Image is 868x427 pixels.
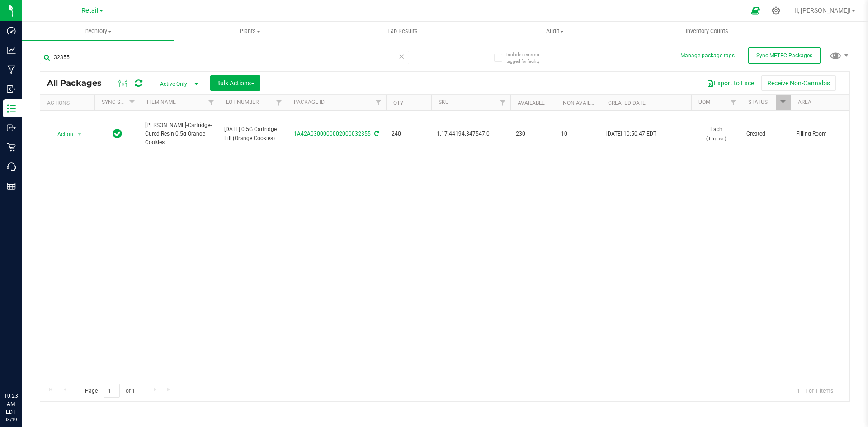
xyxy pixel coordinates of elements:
[790,384,840,397] span: 1 - 1 of 1 items
[631,22,783,41] a: Inventory Counts
[7,123,16,132] inline-svg: Outbound
[47,78,111,88] span: All Packages
[4,392,18,416] p: 10:23 AM EDT
[174,22,326,41] a: Plants
[563,100,603,106] a: Non-Available
[561,130,595,138] span: 10
[210,75,260,91] button: Bulk Actions
[147,99,176,105] a: Item Name
[697,125,736,142] span: Each
[272,95,287,110] a: Filter
[125,95,140,110] a: Filter
[226,99,259,105] a: Lot Number
[371,95,386,110] a: Filter
[698,99,710,105] a: UOM
[7,143,16,152] inline-svg: Retail
[224,125,281,142] span: [DATE] 0.5G Cartridge Fill (Orange Cookies)
[746,130,785,138] span: Created
[7,26,16,35] inline-svg: Dashboard
[40,51,409,64] input: Search Package ID, Item Name, SKU, Lot or Part Number...
[7,84,16,94] inline-svg: Inbound
[506,51,552,65] span: Include items not tagged for facility
[495,95,510,110] a: Filter
[7,162,16,171] inline-svg: Call Center
[102,99,137,105] a: Sync Status
[373,131,379,137] span: Sync from Compliance System
[606,130,656,138] span: [DATE] 10:50:47 EDT
[7,65,16,74] inline-svg: Manufacturing
[674,27,741,35] span: Inventory Counts
[796,130,853,138] span: Filling Room
[375,27,430,35] span: Lab Results
[392,130,426,138] span: 240
[47,100,91,106] div: Actions
[113,127,122,140] span: In Sync
[104,384,120,398] input: 1
[4,416,18,423] p: 08/19
[77,384,142,398] span: Page of 1
[518,100,545,106] a: Available
[776,95,791,110] a: Filter
[204,95,219,110] a: Filter
[9,355,36,382] iframe: Resource center
[479,22,631,41] a: Audit
[748,47,821,64] button: Sync METRC Packages
[770,6,782,15] div: Manage settings
[81,7,99,14] span: Retail
[437,130,505,138] span: 1.17.44194.347547.0
[22,22,174,41] a: Inventory
[439,99,449,105] a: SKU
[479,27,631,35] span: Audit
[7,182,16,191] inline-svg: Reports
[7,46,16,55] inline-svg: Analytics
[22,27,174,35] span: Inventory
[701,75,761,91] button: Export to Excel
[393,100,403,106] a: Qty
[294,131,371,137] a: 1A42A0300000002000032355
[798,99,811,105] a: Area
[216,80,255,87] span: Bulk Actions
[294,99,325,105] a: Package ID
[745,2,766,19] span: Open Ecommerce Menu
[7,104,16,113] inline-svg: Inventory
[756,52,812,59] span: Sync METRC Packages
[792,7,851,14] span: Hi, [PERSON_NAME]!
[398,51,405,62] span: Clear
[608,100,646,106] a: Created Date
[697,134,736,143] p: (0.5 g ea.)
[516,130,550,138] span: 230
[726,95,741,110] a: Filter
[326,22,479,41] a: Lab Results
[748,99,768,105] a: Status
[761,75,836,91] button: Receive Non-Cannabis
[680,52,735,60] button: Manage package tags
[175,27,326,35] span: Plants
[74,128,85,141] span: select
[49,128,74,141] span: Action
[145,121,213,147] span: [PERSON_NAME]-Cartridge-Cured Resin 0.5g-Orange Cookies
